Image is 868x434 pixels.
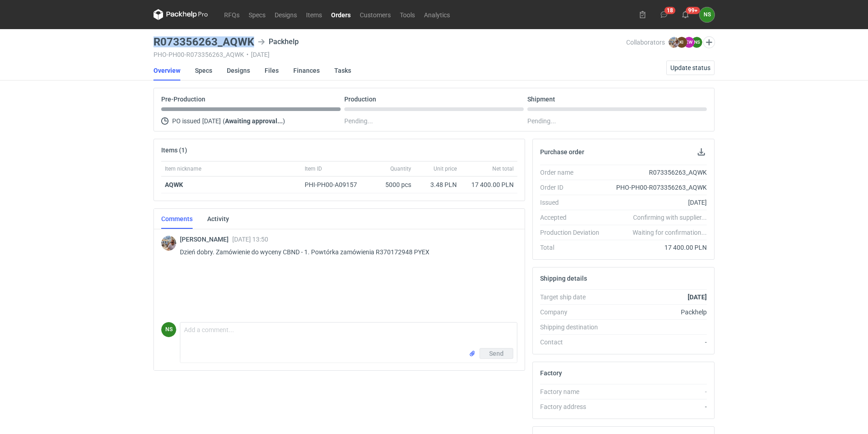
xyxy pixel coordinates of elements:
[540,243,607,252] div: Total
[327,9,355,20] a: Orders
[161,209,193,229] a: Comments
[244,9,270,20] a: Specs
[492,165,514,172] span: Net total
[258,36,299,47] div: Packhelp
[334,61,351,81] a: Tasks
[607,387,707,396] div: -
[283,117,285,125] span: )
[489,350,504,357] span: Send
[369,177,415,193] div: 5000 pcs
[153,51,626,58] div: PHO-PH00-R073356263_AQWK [DATE]
[676,37,687,48] figcaption: KI
[223,117,225,125] span: (
[540,402,607,411] div: Factory address
[165,181,183,188] strong: AQWK
[540,275,587,282] h2: Shipping details
[419,180,457,189] div: 3.48 PLN
[305,180,366,189] div: PHI-PH00-A09157
[670,65,710,71] span: Update status
[607,338,707,347] div: -
[225,117,283,125] strong: Awaiting approval...
[355,9,395,20] a: Customers
[202,116,221,126] span: [DATE]
[527,116,707,126] div: Pending...
[265,61,279,81] a: Files
[395,9,419,20] a: Tools
[540,323,607,332] div: Shipping destination
[684,37,694,48] figcaption: EW
[180,247,510,257] p: Dzień dobry. Zamówienie do wyceny CBND - 1. Powtórka zamówienia R370172948 PYEX
[703,36,715,48] button: Edit collaborators
[607,198,707,207] div: [DATE]
[161,322,176,337] div: Natalia Stępak
[161,96,205,103] p: Pre-Production
[344,116,373,126] span: Pending...
[607,402,707,411] div: -
[161,322,176,337] figcaption: NS
[540,198,607,207] div: Issued
[161,146,187,154] h2: Items (1)
[246,51,249,58] span: •
[180,236,232,243] span: [PERSON_NAME]
[161,236,176,251] img: Michał Palasek
[607,183,707,192] div: PHO-PH00-R073356263_AQWK
[700,7,715,22] button: NS
[232,236,268,243] span: [DATE] 13:50
[293,61,320,81] a: Finances
[696,146,707,157] button: Download PO
[633,228,707,237] em: Waiting for confirmation...
[607,308,707,317] div: Packhelp
[161,116,341,126] div: PO issued
[607,243,707,252] div: 17 400.00 PLN
[540,148,584,156] h2: Purchase order
[464,180,514,189] div: 17 400.00 PLN
[434,165,457,172] span: Unit price
[270,9,301,20] a: Designs
[626,39,665,46] span: Collaborators
[540,228,607,237] div: Production Deviation
[153,61,180,81] a: Overview
[540,213,607,222] div: Accepted
[390,165,411,172] span: Quantity
[607,168,707,177] div: R073356263_AQWK
[195,61,212,81] a: Specs
[227,61,250,81] a: Designs
[540,338,607,347] div: Contact
[540,387,607,396] div: Factory name
[669,37,679,48] img: Michał Palasek
[688,293,707,301] strong: [DATE]
[344,96,376,103] p: Production
[540,308,607,317] div: Company
[220,9,244,20] a: RFQs
[633,214,707,221] em: Confirming with supplier...
[700,7,715,22] div: Natalia Stępak
[666,61,715,75] button: Update status
[657,7,671,22] button: 18
[678,7,693,22] button: 99+
[540,293,607,302] div: Target ship date
[540,183,607,192] div: Order ID
[419,9,454,20] a: Analytics
[207,209,229,229] a: Activity
[153,9,208,20] svg: Packhelp Pro
[691,37,702,48] figcaption: NS
[305,165,322,172] span: Item ID
[301,9,327,20] a: Items
[480,348,513,359] button: Send
[540,369,562,377] h2: Factory
[527,96,555,103] p: Shipment
[165,165,201,172] span: Item nickname
[153,36,254,47] h3: R073356263_AQWK
[540,168,607,177] div: Order name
